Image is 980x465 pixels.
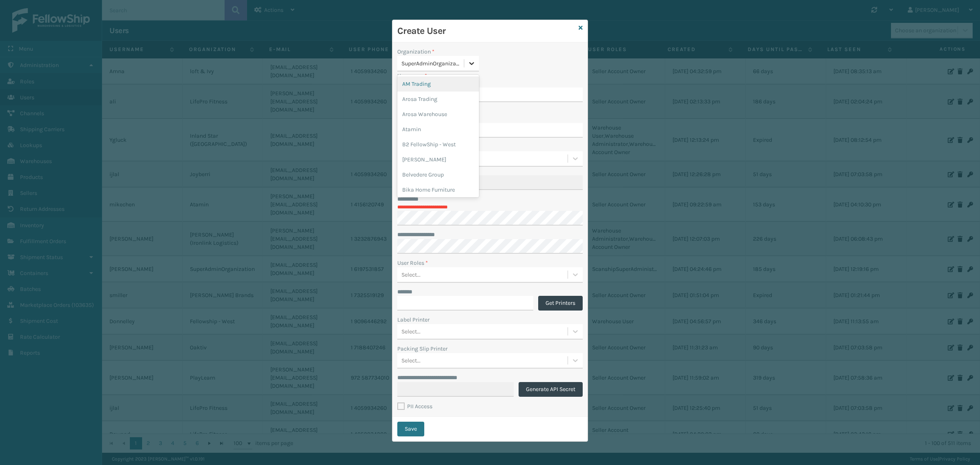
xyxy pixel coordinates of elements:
[397,47,434,56] label: Organization
[397,76,479,92] div: AM Trading
[397,137,479,152] div: B2 FellowShip - West
[397,152,479,167] div: [PERSON_NAME]
[397,122,479,137] div: Atamin
[397,80,583,87] p: The Username is required.
[401,270,421,279] div: Select...
[397,315,430,324] label: Label Printer
[397,422,424,436] button: Save
[401,356,421,365] div: Select...
[401,59,465,68] div: SuperAdminOrganization
[397,167,479,182] div: Belvedere Group
[401,327,421,336] div: Select...
[397,259,428,267] label: User Roles
[397,403,432,410] label: PII Access
[397,182,479,197] div: Bika Home Furniture
[397,116,583,123] p: The E-mail is required.
[397,25,575,37] h3: Create User
[397,107,479,122] div: Arosa Warehouse
[397,92,479,107] div: Arosa Trading
[397,344,448,353] label: Packing Slip Printer
[538,296,583,311] button: Get Printers
[519,382,583,397] button: Generate API Secret
[397,72,427,80] label: Username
